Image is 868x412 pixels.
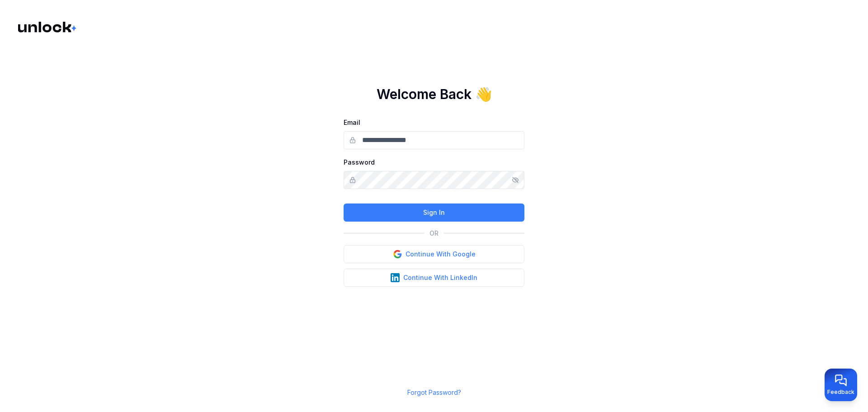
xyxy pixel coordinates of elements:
label: Email [344,118,360,126]
button: Continue With Google [344,245,524,263]
button: Sign In [344,204,524,222]
h1: Welcome Back 👋 [377,86,492,102]
p: OR [429,229,439,238]
span: Feedback [827,388,854,396]
img: Logo [18,22,78,33]
button: Provide feedback [825,369,857,401]
button: Continue With LinkedIn [344,269,524,287]
a: Forgot Password? [407,388,461,396]
label: Password [344,158,375,166]
button: Show/hide password [512,176,519,184]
